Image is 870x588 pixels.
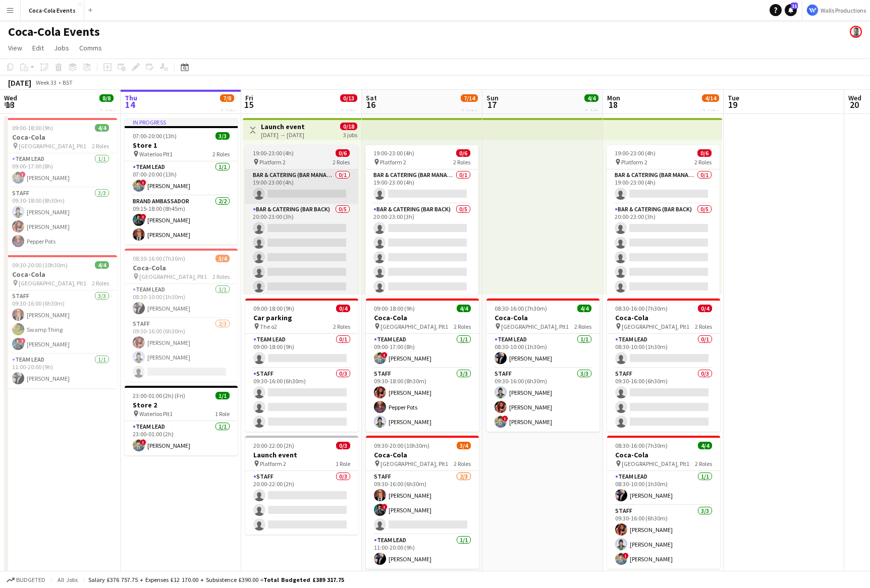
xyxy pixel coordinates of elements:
[366,93,377,102] span: Sat
[607,471,720,505] app-card-role: Team Lead1/108:30-10:00 (1h30m)[PERSON_NAME]
[486,299,600,432] app-job-card: 08:30-16:00 (7h30m)4/4Coca-Cola [GEOGRAPHIC_DATA], Plt12 RolesTeam Lead1/108:30-10:00 (1h30m)[PER...
[374,442,429,449] span: 09:30-20:00 (10h30m)
[245,334,358,368] app-card-role: Team Lead0/109:00-18:00 (9h)
[341,103,357,110] div: 3 Jobs
[260,323,277,330] span: The o2
[4,41,26,54] a: View
[245,169,358,204] app-card-role: Bar & Catering (Bar Manager)0/119:00-23:00 (4h)
[4,255,117,388] app-job-card: 09:30-20:00 (10h30m)4/4Coca-Cola [GEOGRAPHIC_DATA], Plt12 RolesStaff3/309:30-16:00 (6h30m)[PERSON...
[16,576,45,583] span: Budgeted
[125,386,238,455] div: 23:00-01:00 (2h) (Fri)1/1Store 2 Waterloo Plt11 RoleTeam Lead1/123:00-01:00 (2h)![PERSON_NAME]
[374,305,415,312] span: 09:00-18:00 (9h)
[821,7,866,14] span: Walls Productions
[702,94,719,102] span: 4/14
[456,149,470,157] span: 0/6
[461,94,478,102] span: 7/14
[12,261,68,269] span: 09:30-20:00 (10h30m)
[622,323,689,330] span: [GEOGRAPHIC_DATA], Plt1
[365,145,478,295] app-job-card: 19:00-23:00 (4h)0/6 Platform 22 RolesBar & Catering (Bar Manager)0/119:00-23:00 (4h) Bar & Cateri...
[253,305,294,312] span: 09:00-18:00 (9h)
[366,436,479,569] app-job-card: 09:30-20:00 (10h30m)3/4Coca-Cola [GEOGRAPHIC_DATA], Plt12 RolesStaff2/309:30-16:00 (6h30m)[PERSON...
[125,118,238,245] div: In progress07:00-20:00 (13h)3/3Store 1 Waterloo Plt12 RolesTeam Lead1/107:00-20:00 (13h)![PERSON_...
[454,323,471,330] span: 2 Roles
[4,354,117,388] app-card-role: Team Lead1/111:00-20:00 (9h)[PERSON_NAME]
[606,99,620,110] span: 18
[495,305,547,312] span: 08:30-16:00 (7h30m)
[253,442,294,449] span: 20:00-22:00 (2h)
[607,450,720,459] h3: Coca-Cola
[245,145,358,295] div: 19:00-23:00 (4h)0/6 Platform 22 RolesBar & Catering (Bar Manager)0/119:00-23:00 (4h) Bar & Cateri...
[453,158,470,166] span: 2 Roles
[366,471,479,535] app-card-role: Staff2/309:30-16:00 (6h30m)[PERSON_NAME]![PERSON_NAME]
[585,103,598,110] div: 1 Job
[584,94,599,102] span: 4/4
[99,94,114,102] span: 8/8
[850,26,862,38] app-user-avatar: Mark Walls
[19,279,86,287] span: [GEOGRAPHIC_DATA], Plt1
[140,439,146,445] span: !
[726,99,739,110] span: 19
[336,442,350,449] span: 0/3
[245,93,253,102] span: Fri
[75,41,106,54] a: Comms
[125,196,238,245] app-card-role: Brand Ambassador2/209:15-18:00 (8h45m)![PERSON_NAME][PERSON_NAME]
[373,149,414,157] span: 19:00-23:00 (4h)
[486,93,499,102] span: Sun
[261,131,305,139] div: [DATE] → [DATE]
[4,188,117,251] app-card-role: Staff3/309:30-18:00 (8h30m)[PERSON_NAME][PERSON_NAME]Pepper Pots
[791,3,798,9] span: 11
[607,436,720,569] app-job-card: 08:30-16:00 (7h30m)4/4Coca-Cola [GEOGRAPHIC_DATA], Plt12 RolesTeam Lead1/108:30-10:00 (1h30m)[PER...
[215,410,230,418] span: 1 Role
[125,318,238,382] app-card-role: Staff2/309:30-16:00 (6h30m)[PERSON_NAME][PERSON_NAME]
[485,99,499,110] span: 17
[4,270,117,279] h3: Coca-Cola
[95,124,109,132] span: 4/4
[4,153,117,188] app-card-role: Team Lead1/109:00-17:00 (8h)![PERSON_NAME]
[615,442,668,449] span: 08:30-16:00 (7h30m)
[343,130,357,139] div: 3 jobs
[366,334,479,368] app-card-role: Team Lead1/109:00-17:00 (8h)![PERSON_NAME]
[8,24,100,39] h1: Coca-Cola Events
[336,460,350,467] span: 1 Role
[607,334,720,368] app-card-role: Team Lead0/108:30-10:00 (1h30m)
[212,273,230,280] span: 2 Roles
[125,93,137,102] span: Thu
[486,313,600,322] h3: Coca-Cola
[20,171,26,178] span: !
[4,93,17,102] span: Wed
[486,334,600,368] app-card-role: Team Lead1/108:30-10:00 (1h30m)[PERSON_NAME]
[806,4,819,16] img: Logo
[245,313,358,322] h3: Car parking
[244,99,253,110] span: 15
[336,149,350,157] span: 0/6
[4,118,117,251] app-job-card: 09:00-18:00 (9h)4/4Coca-Cola [GEOGRAPHIC_DATA], Plt12 RolesTeam Lead1/109:00-17:00 (8h)![PERSON_N...
[4,290,117,354] app-card-role: Staff3/309:30-16:00 (6h30m)[PERSON_NAME]Swamp Thing![PERSON_NAME]
[607,145,720,295] div: 19:00-23:00 (4h)0/6 Platform 22 RolesBar & Catering (Bar Manager)0/119:00-23:00 (4h) Bar & Cateri...
[607,93,620,102] span: Mon
[615,305,668,312] span: 08:30-16:00 (7h30m)
[133,132,177,140] span: 07:00-20:00 (13h)
[333,158,350,166] span: 2 Roles
[212,150,230,158] span: 2 Roles
[28,41,48,54] a: Edit
[245,204,358,297] app-card-role: Bar & Catering (Bar Back)0/520:00-23:00 (3h)
[140,214,146,220] span: !
[366,299,479,432] app-job-card: 09:00-18:00 (9h)4/4Coca-Cola [GEOGRAPHIC_DATA], Plt12 RolesTeam Lead1/109:00-17:00 (8h)![PERSON_N...
[622,460,689,467] span: [GEOGRAPHIC_DATA], Plt1
[125,141,238,150] h3: Store 1
[694,158,712,166] span: 2 Roles
[333,323,350,330] span: 2 Roles
[125,249,238,382] app-job-card: 08:30-16:00 (7h30m)3/4Coca-Cola [GEOGRAPHIC_DATA], Plt12 RolesTeam Lead1/108:30-10:00 (1h30m)[PER...
[245,436,358,535] app-job-card: 20:00-22:00 (2h)0/3Launch event Platform 21 RoleStaff0/320:00-22:00 (2h)
[380,460,448,467] span: [GEOGRAPHIC_DATA], Plt1
[33,79,59,86] span: Week 33
[380,158,406,166] span: Platform 2
[380,323,448,330] span: [GEOGRAPHIC_DATA], Plt1
[4,133,117,142] h3: Coca-Cola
